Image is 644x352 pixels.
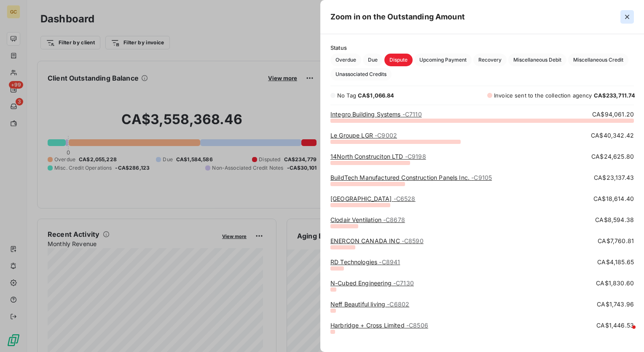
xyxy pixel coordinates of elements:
span: CA$7,760.81 [598,237,634,245]
a: BuildTech Manufactured Construction Panels Inc. [330,174,492,181]
span: - C8678 [383,216,405,223]
span: CA$18,614.40 [593,195,634,203]
button: Miscellaneous Credit [568,54,628,66]
span: - C7130 [393,279,414,287]
a: Le Groupe LGR [330,132,397,139]
a: Harbridge + Cross Limited [330,322,428,329]
a: Neff Beautiful living [330,301,409,308]
span: - C9105 [471,174,492,181]
a: Integro Building Systems [330,111,422,118]
span: - C8941 [379,258,400,265]
button: Dispute [384,54,413,66]
div: grid [320,110,644,342]
a: Clodair Ventilation [330,216,405,223]
span: CA$1,066.84 [358,92,394,99]
iframe: Intercom live chat [615,323,636,344]
a: N-Cubed Engineering [330,279,414,287]
span: - C9198 [405,153,426,160]
span: No Tag [337,92,356,99]
h5: Zoom in on the Outstanding Amount [330,11,465,23]
a: [GEOGRAPHIC_DATA] [330,195,416,202]
span: Status [330,44,634,51]
a: RD Technologies [330,258,400,265]
span: CA$4,185.65 [597,258,634,266]
span: - C7110 [402,111,422,118]
span: - C8506 [406,322,428,329]
button: Miscellaneous Debit [508,54,566,66]
span: CA$233,711.74 [594,92,636,99]
span: - C9002 [375,132,397,139]
span: CA$23,137.43 [594,173,634,182]
span: CA$8,594.38 [595,216,634,224]
span: CA$1,446.53 [596,321,634,330]
button: Due [363,54,383,66]
span: CA$94,061.20 [592,110,634,119]
button: Unassociated Credits [330,68,392,81]
span: CA$1,830.60 [596,279,634,287]
span: Invoice sent to the collection agency [494,92,592,99]
span: - C8590 [402,237,424,244]
a: ENERCON CANADA INC [330,237,424,244]
button: Upcoming Payment [414,54,472,66]
a: 14North Construciton LTD [330,153,426,160]
span: - C6802 [387,301,409,308]
span: CA$1,743.96 [597,300,634,309]
button: Overdue [330,54,361,66]
button: Recovery [473,54,507,66]
span: CA$24,625.80 [591,152,634,161]
span: CA$1,435.10 [598,342,634,351]
span: CA$40,342.42 [591,131,634,140]
span: - C6528 [394,195,416,202]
